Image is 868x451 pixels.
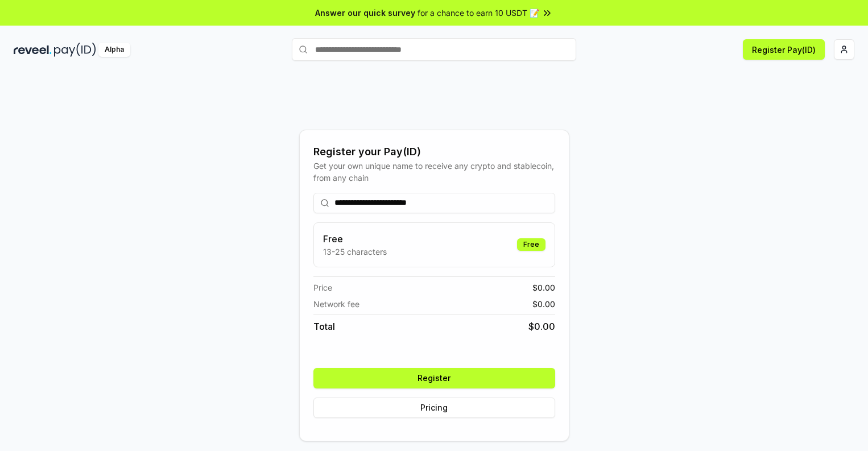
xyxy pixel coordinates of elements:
[315,7,415,19] span: Answer our quick survey
[54,43,96,57] img: pay_id
[418,7,539,19] span: for a chance to earn 10 USDT 📝
[532,298,555,310] span: $ 0.00
[517,238,545,251] div: Free
[14,43,52,57] img: reveel_dark
[313,160,555,184] div: Get your own unique name to receive any crypto and stablecoin, from any chain
[323,246,387,258] p: 13-25 characters
[528,320,555,333] span: $ 0.00
[323,232,387,246] h3: Free
[313,298,359,310] span: Network fee
[313,144,555,160] div: Register your Pay(ID)
[313,282,332,293] span: Price
[532,282,555,293] span: $ 0.00
[313,320,335,333] span: Total
[313,398,555,418] button: Pricing
[313,368,555,388] button: Register
[743,39,825,60] button: Register Pay(ID)
[98,43,130,57] div: Alpha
